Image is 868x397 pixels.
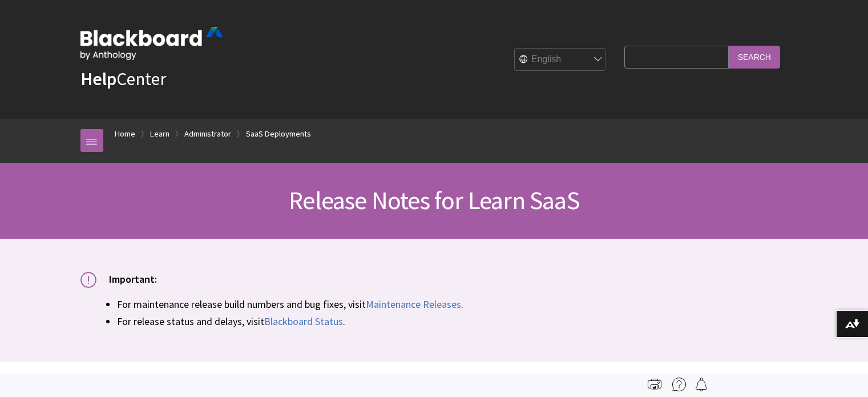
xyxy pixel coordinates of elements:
[695,378,708,391] img: Follow this page
[115,127,135,141] a: Home
[264,315,343,328] a: Blackboard Status
[80,67,166,90] a: HelpCenter
[729,46,780,68] input: Search
[366,298,461,311] a: Maintenance Releases
[80,27,223,60] img: Blackboard by Anthology
[515,49,606,71] select: Site Language Selector
[80,67,116,90] strong: Help
[150,127,169,141] a: Learn
[672,378,686,391] img: More help
[246,127,311,141] a: SaaS Deployments
[289,185,579,216] span: Release Notes for Learn SaaS
[117,314,788,329] li: For release status and delays, visit .
[109,272,157,286] span: Important:
[184,127,231,141] a: Administrator
[648,378,661,391] img: Print
[117,296,788,312] li: For maintenance release build numbers and bug fixes, visit .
